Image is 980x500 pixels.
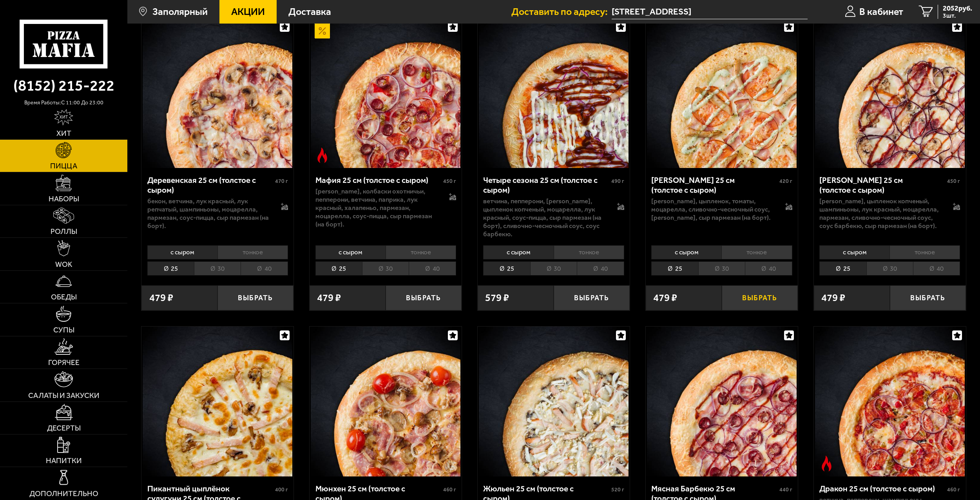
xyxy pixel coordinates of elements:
li: 25 [147,261,194,276]
li: 30 [866,261,913,276]
span: 440 г [779,486,792,493]
div: Мафия 25 см (толстое с сыром) [315,175,441,185]
img: Чикен Барбекю 25 см (толстое с сыром) [815,18,965,168]
span: Акции [231,7,265,16]
img: Деревенская 25 см (толстое с сыром) [143,18,292,168]
li: 30 [362,261,409,276]
li: тонкое [217,245,288,259]
span: 420 г [779,178,792,184]
p: ветчина, пепперони, [PERSON_NAME], цыпленок копченый, моцарелла, лук красный, соус-пицца, сыр пар... [483,197,607,238]
span: 460 г [947,486,960,493]
span: Хит [56,130,71,137]
span: В кабинет [859,7,903,16]
span: 460 г [443,486,456,493]
li: тонкое [386,245,456,259]
img: Мафия 25 см (толстое с сыром) [311,18,460,168]
span: Доставить по адресу: [511,7,612,16]
span: Роллы [51,228,77,235]
button: Выбрать [554,285,630,310]
input: Ваш адрес доставки [612,5,808,19]
p: [PERSON_NAME], цыпленок, томаты, моцарелла, сливочно-чесночный соус, [PERSON_NAME], сыр пармезан ... [651,197,775,222]
li: с сыром [315,245,386,259]
p: [PERSON_NAME], колбаски охотничьи, пепперони, ветчина, паприка, лук красный, халапеньо, пармезан,... [315,187,439,228]
li: 25 [315,261,362,276]
span: Дополнительно [29,490,98,497]
img: Дракон 25 см (толстое с сыром) [815,327,965,476]
li: с сыром [483,245,553,259]
span: 490 г [611,178,624,184]
span: 479 ₽ [653,293,677,303]
a: Деревенская 25 см (толстое с сыром) [141,18,293,168]
img: Жюльен 25 см (толстое с сыром) [479,327,629,476]
li: 30 [698,261,745,276]
img: Акционный [315,23,330,38]
a: АкционныйОстрое блюдоМафия 25 см (толстое с сыром) [310,18,462,168]
div: Четыре сезона 25 см (толстое с сыром) [483,175,609,195]
li: 30 [530,261,577,276]
span: 479 ₽ [149,293,173,303]
div: [PERSON_NAME] 25 см (толстое с сыром) [651,175,777,195]
span: 2052 руб. [943,5,972,12]
span: Супы [53,326,74,334]
img: Пикантный цыплёнок сулугуни 25 см (толстое с сыром) [143,327,292,476]
li: 40 [913,261,960,276]
span: Напитки [46,457,82,464]
a: Мюнхен 25 см (толстое с сыром) [310,327,462,476]
p: [PERSON_NAME], цыпленок копченый, шампиньоны, лук красный, моцарелла, пармезан, сливочно-чесночны... [819,197,943,230]
span: 450 г [443,178,456,184]
li: с сыром [651,245,721,259]
li: 40 [577,261,624,276]
div: [PERSON_NAME] 25 см (толстое с сыром) [819,175,945,195]
span: 479 ₽ [821,293,845,303]
span: 470 г [275,178,288,184]
img: Мясная Барбекю 25 см (толстое с сыром) [647,327,797,476]
span: Наборы [49,195,79,203]
span: 3 шт. [943,13,972,19]
a: Острое блюдоДракон 25 см (толстое с сыром) [814,327,966,476]
img: Острое блюдо [819,456,834,471]
span: Десерты [47,424,81,432]
button: Выбрать [217,285,293,310]
span: 400 г [275,486,288,493]
li: с сыром [147,245,217,259]
button: Выбрать [722,285,798,310]
span: Доставка [288,7,331,16]
span: WOK [55,261,72,268]
span: Горячее [48,359,80,366]
span: 450 г [947,178,960,184]
li: тонкое [889,245,960,259]
li: 25 [651,261,698,276]
span: Мурманская область, Печенгский муниципальный округ, улица Мира, 7 [612,5,808,19]
li: с сыром [819,245,889,259]
button: Выбрать [386,285,462,310]
p: бекон, ветчина, лук красный, лук репчатый, шампиньоны, моцарелла, пармезан, соус-пицца, сыр парме... [147,197,271,230]
li: 30 [194,261,241,276]
li: 25 [483,261,530,276]
a: Чикен Ранч 25 см (толстое с сыром) [646,18,798,168]
span: Пицца [50,162,77,170]
button: Выбрать [890,285,966,310]
img: Чикен Ранч 25 см (толстое с сыром) [647,18,797,168]
li: тонкое [554,245,624,259]
a: Четыре сезона 25 см (толстое с сыром) [478,18,630,168]
a: Пикантный цыплёнок сулугуни 25 см (толстое с сыром) [141,327,293,476]
span: 579 ₽ [485,293,509,303]
div: Дракон 25 см (толстое с сыром) [819,484,945,494]
span: 479 ₽ [317,293,341,303]
span: Заполярный [152,7,208,16]
a: Мясная Барбекю 25 см (толстое с сыром) [646,327,798,476]
li: 40 [745,261,792,276]
li: 40 [241,261,288,276]
img: Четыре сезона 25 см (толстое с сыром) [479,18,629,168]
img: Острое блюдо [315,148,330,163]
a: Чикен Барбекю 25 см (толстое с сыром) [814,18,966,168]
div: Деревенская 25 см (толстое с сыром) [147,175,273,195]
li: тонкое [721,245,792,259]
li: 40 [409,261,456,276]
li: 25 [819,261,866,276]
span: Салаты и закуски [28,392,100,399]
a: Жюльен 25 см (толстое с сыром) [478,327,630,476]
span: 520 г [611,486,624,493]
span: Обеды [51,293,77,301]
img: Мюнхен 25 см (толстое с сыром) [311,327,460,476]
